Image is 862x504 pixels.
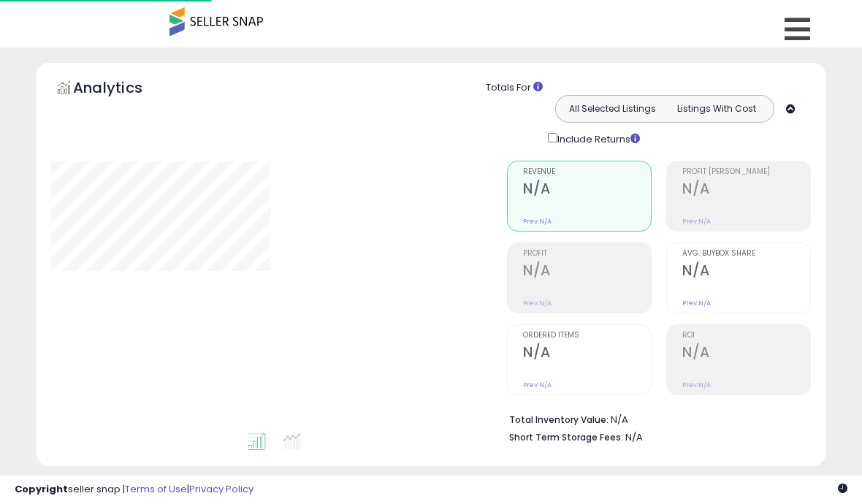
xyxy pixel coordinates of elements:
[682,262,810,282] h2: N/A
[189,482,253,496] a: Privacy Policy
[560,99,665,118] button: All Selected Listings
[73,77,171,102] h5: Analytics
[523,381,552,389] small: Prev: N/A
[523,344,651,364] h2: N/A
[682,299,711,308] small: Prev: N/A
[509,431,623,443] b: Short Term Storage Fees:
[125,482,187,496] a: Terms of Use
[509,413,609,426] b: Total Inventory Value:
[682,344,810,364] h2: N/A
[664,99,769,118] button: Listings With Cost
[625,430,643,444] span: N/A
[523,217,552,226] small: Prev: N/A
[682,332,810,340] span: ROI
[537,130,657,147] div: Include Returns
[682,381,711,389] small: Prev: N/A
[523,262,651,282] h2: N/A
[682,168,810,176] span: Profit [PERSON_NAME]
[523,180,651,200] h2: N/A
[682,180,810,200] h2: N/A
[682,217,711,226] small: Prev: N/A
[509,410,800,427] li: N/A
[486,81,815,95] div: Totals For
[523,168,651,176] span: Revenue
[523,332,651,340] span: Ordered Items
[682,250,810,258] span: Avg. Buybox Share
[15,482,68,496] strong: Copyright
[15,483,253,497] div: seller snap | |
[523,250,651,258] span: Profit
[523,299,552,308] small: Prev: N/A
